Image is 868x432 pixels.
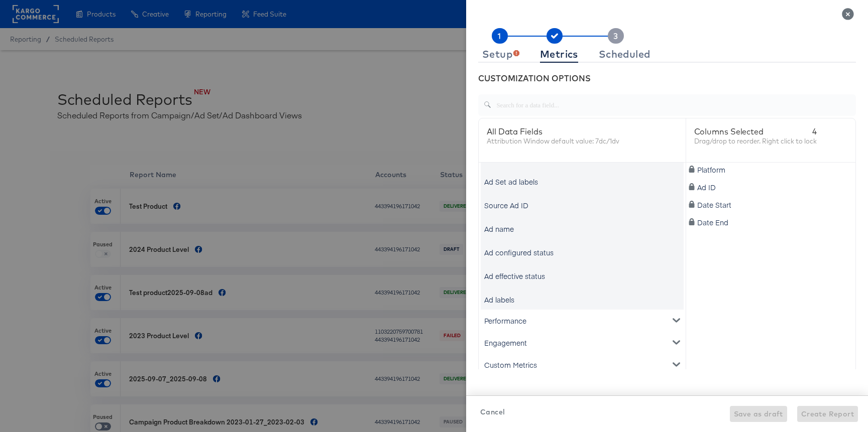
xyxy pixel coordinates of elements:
[540,50,578,58] div: Metrics
[491,90,856,112] input: Search for a data field...
[479,163,686,422] div: metrics-list
[481,332,684,354] div: Engagement
[481,310,684,332] div: Performance
[481,354,684,376] div: Custom Metrics
[484,295,514,305] div: Ad labels
[484,224,514,234] div: Ad name
[487,136,619,146] div: Attribution Window default value: 7dc/1dv
[478,73,856,84] div: CUSTOMIZATION OPTIONS
[686,118,856,421] div: dimension-list
[694,136,817,146] div: Drag/drop to reorder. Right click to lock
[484,271,545,281] div: Ad effective status
[697,165,725,175] span: Platform
[484,177,538,187] div: Ad Set ad labels
[697,182,716,192] span: Ad ID
[697,200,731,210] span: Date Start
[487,126,619,136] div: All Data Fields
[476,406,509,418] button: Cancel
[599,50,650,58] div: Scheduled
[484,200,528,210] div: Source Ad ID
[812,126,817,136] span: 4
[694,126,817,136] div: Columns Selected
[482,50,519,58] div: Setup
[697,217,728,227] span: Date End
[480,406,505,418] span: Cancel
[688,165,854,175] div: Platform
[688,182,854,192] div: Ad ID
[484,247,554,257] div: Ad configured status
